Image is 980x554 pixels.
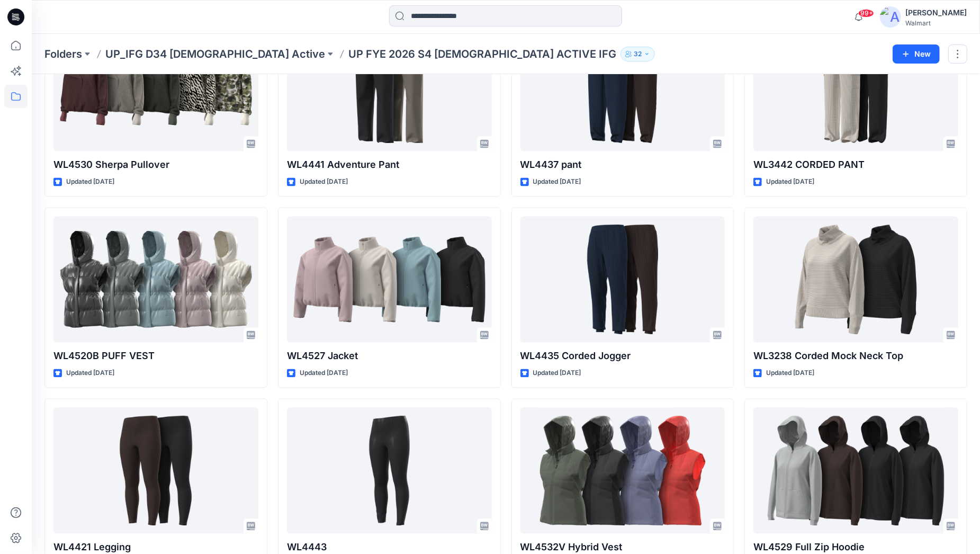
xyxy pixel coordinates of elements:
[753,158,958,173] p: WL3442 CORDED PANT
[348,47,616,61] p: UP FYE 2026 S4 [DEMOGRAPHIC_DATA] ACTIVE IFG
[634,48,642,60] p: 32
[53,25,258,152] a: WL4530 Sherpa Pullover
[520,349,725,364] p: WL4435 Corded Jogger
[53,217,258,343] a: WL4520B PUFF VEST
[287,408,492,534] a: WL4443
[621,47,655,61] button: 32
[753,408,958,534] a: WL4529 Full Zip Hoodie
[753,25,958,152] a: WL3442 CORDED PANT
[880,6,901,28] img: avatar
[766,177,814,188] p: Updated [DATE]
[533,368,581,379] p: Updated [DATE]
[300,177,348,188] p: Updated [DATE]
[287,349,492,364] p: WL4527 Jacket
[287,217,492,343] a: WL4527 Jacket
[105,47,325,61] a: UP_IFG D34 [DEMOGRAPHIC_DATA] Active
[53,158,258,173] p: WL4530 Sherpa Pullover
[66,177,114,188] p: Updated [DATE]
[520,25,725,152] a: WL4437 pant
[53,408,258,534] a: WL4421 Legging
[893,44,940,64] button: New
[287,158,492,173] p: WL4441 Adventure Pant
[753,217,958,343] a: WL3238 Corded Mock Neck Top
[753,349,958,364] p: WL3238 Corded Mock Neck Top
[66,368,114,379] p: Updated [DATE]
[905,19,967,27] div: Walmart
[520,217,725,343] a: WL4435 Corded Jogger
[766,368,814,379] p: Updated [DATE]
[520,158,725,173] p: WL4437 pant
[905,6,967,19] div: [PERSON_NAME]
[858,9,874,17] span: 99+
[287,25,492,152] a: WL4441 Adventure Pant
[533,177,581,188] p: Updated [DATE]
[53,349,258,364] p: WL4520B PUFF VEST
[44,47,82,61] a: Folders
[520,408,725,534] a: WL4532V Hybrid Vest
[300,368,348,379] p: Updated [DATE]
